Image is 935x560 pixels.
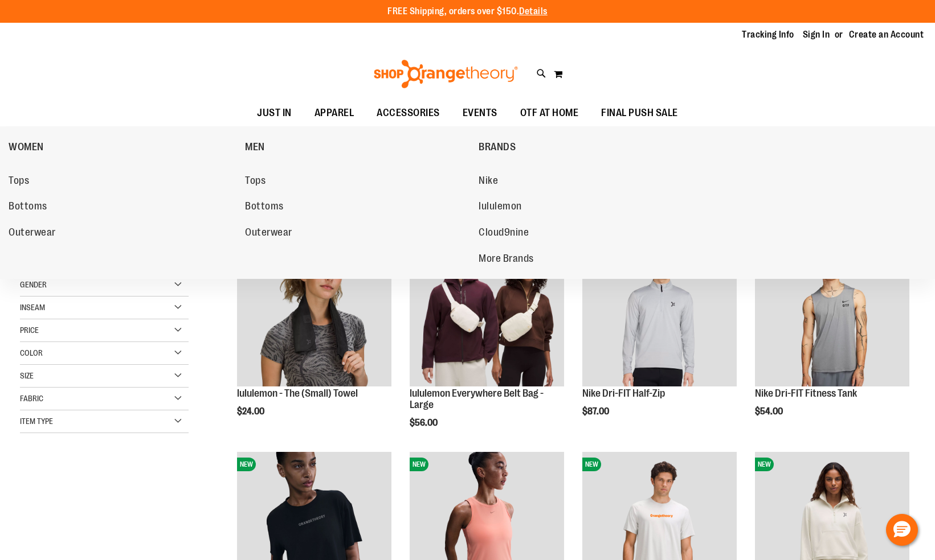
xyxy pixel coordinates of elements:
div: product [749,227,915,446]
span: Item Type [20,417,53,426]
div: product [231,227,397,446]
a: Nike Dri-FIT Fitness TankNEW [755,232,909,388]
div: product [577,227,742,446]
span: $87.00 [582,406,611,417]
span: Inseam [20,303,45,312]
span: lululemon [479,200,522,215]
span: Bottoms [9,200,47,215]
a: APPAREL [303,100,366,126]
img: Nike Dri-FIT Half-Zip [582,232,737,386]
span: Price [20,326,39,335]
span: Tops [245,175,266,189]
span: $24.00 [237,406,266,417]
span: NEW [410,458,428,471]
span: Outerwear [245,227,292,241]
a: lululemon - The (Small) TowelNEW [237,232,391,388]
a: lululemon - The (Small) Towel [237,388,358,399]
a: ACCESSORIES [365,100,451,126]
a: Create an Account [849,28,924,41]
span: Cloud9nine [479,227,529,241]
span: Nike [479,175,498,189]
span: $54.00 [755,406,785,417]
a: FINAL PUSH SALE [590,100,689,126]
span: $56.00 [410,418,439,428]
span: Gender [20,280,47,289]
span: Size [20,371,34,380]
img: Shop Orangetheory [372,60,520,88]
span: Fabric [20,394,43,403]
a: JUST IN [246,100,303,126]
span: More Brands [479,253,534,267]
span: NEW [237,458,256,471]
span: FINAL PUSH SALE [601,100,678,126]
span: Bottoms [245,200,284,215]
span: NEW [582,458,601,471]
span: Outerwear [9,227,56,241]
p: FREE Shipping, orders over $150. [387,5,548,18]
span: JUST IN [257,100,292,126]
span: WOMEN [9,141,44,155]
span: ACCESSORIES [377,100,440,126]
a: Nike Dri-FIT Fitness Tank [755,388,857,399]
a: lululemon Everywhere Belt Bag - LargeNEW [410,232,564,388]
span: Color [20,348,43,357]
span: BRANDS [479,141,516,155]
div: product [404,227,570,457]
span: Tops [9,175,29,189]
img: Nike Dri-FIT Fitness Tank [755,232,909,386]
span: APPAREL [315,100,354,126]
a: EVENTS [451,100,509,126]
a: Sign In [803,28,830,41]
a: Nike Dri-FIT Half-Zip [582,388,665,399]
a: OTF AT HOME [509,100,590,126]
img: lululemon Everywhere Belt Bag - Large [410,232,564,386]
img: lululemon - The (Small) Towel [237,232,391,386]
a: lululemon Everywhere Belt Bag - Large [410,388,544,410]
button: Hello, have a question? Let’s chat. [886,514,918,546]
a: Tracking Info [742,28,794,41]
a: BRANDS [479,132,709,162]
a: Nike Dri-FIT Half-ZipNEW [582,232,737,388]
span: NEW [755,458,774,471]
a: Details [519,6,548,17]
span: OTF AT HOME [520,100,579,126]
span: MEN [245,141,265,155]
a: MEN [245,132,473,162]
span: EVENTS [463,100,497,126]
a: WOMEN [9,132,239,162]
